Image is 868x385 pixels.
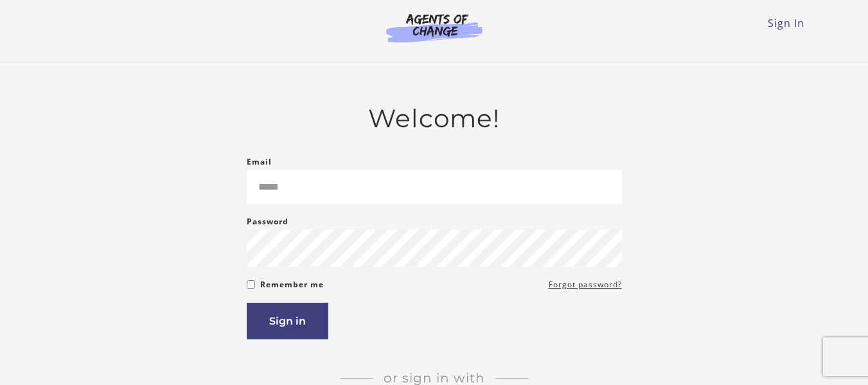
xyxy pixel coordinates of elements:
a: Sign In [768,16,804,30]
label: Email [247,154,272,170]
label: Password [247,214,288,229]
h2: Welcome! [247,103,622,134]
label: Remember me [260,277,324,292]
img: Agents of Change Logo [373,13,496,42]
button: Sign in [247,303,328,339]
a: Forgot password? [549,277,622,292]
